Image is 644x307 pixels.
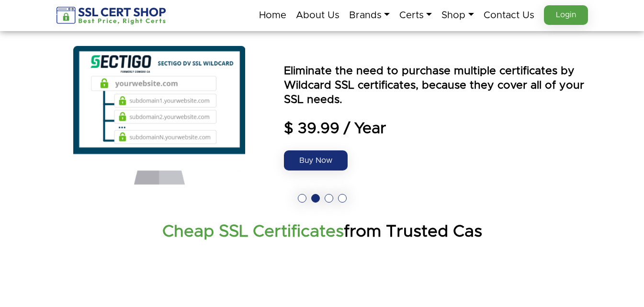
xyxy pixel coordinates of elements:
[162,223,344,240] strong: Cheap SSL Certificates
[284,150,348,171] a: Buy Now
[296,5,339,25] a: About Us
[349,5,390,25] a: Brands
[544,5,588,25] a: Login
[399,5,432,25] a: Certs
[56,7,167,24] img: sslcertshop-logo
[56,45,262,189] img: Sectigo DV SSL Wildcard
[259,5,286,25] a: Home
[284,64,588,107] p: Eliminate the need to purchase multiple certificates by Wildcard SSL certificates, because they c...
[441,5,474,25] a: Shop
[284,119,588,138] span: $ 39.99 / Year
[484,5,534,25] a: Contact Us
